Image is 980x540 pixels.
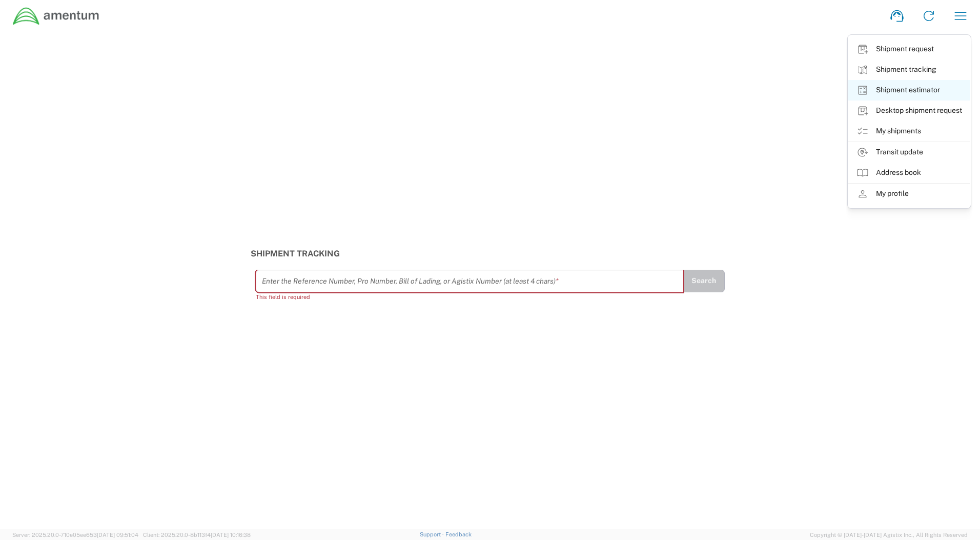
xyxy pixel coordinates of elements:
[848,101,970,121] a: Desktop shipment request
[445,531,472,537] a: Feedback
[810,530,968,539] span: Copyright © [DATE]-[DATE] Agistix Inc., All Rights Reserved
[256,292,683,302] div: This field is required
[848,142,970,163] a: Transit update
[848,59,970,80] a: Shipment tracking
[848,121,970,142] a: My shipments
[848,163,970,183] a: Address book
[143,532,251,538] span: Client: 2025.20.0-8b113f4
[420,531,445,537] a: Support
[848,39,970,59] a: Shipment request
[251,249,730,258] h3: Shipment Tracking
[211,532,251,538] span: [DATE] 10:16:38
[97,532,138,538] span: [DATE] 09:51:04
[848,80,970,101] a: Shipment estimator
[12,7,100,26] img: dyncorp
[848,184,970,204] a: My profile
[12,532,138,538] span: Server: 2025.20.0-710e05ee653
